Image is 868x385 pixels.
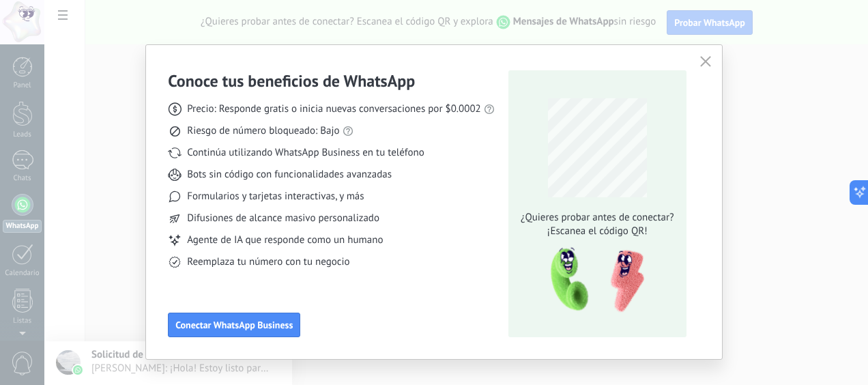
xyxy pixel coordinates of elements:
span: Continúa utilizando WhatsApp Business en tu teléfono [187,146,424,160]
img: qr-pic-1x.png [539,244,647,317]
span: Conectar WhatsApp Business [175,320,293,330]
span: ¡Escanea el código QR! [517,225,678,238]
span: ¿Quieres probar antes de conectar? [517,211,678,225]
span: Riesgo de número bloqueado: Bajo [187,124,339,138]
span: Bots sin código con funcionalidades avanzadas [187,168,392,182]
h3: Conoce tus beneficios de WhatsApp [168,70,415,91]
span: Reemplaza tu número con tu negocio [187,255,349,269]
span: Difusiones de alcance masivo personalizado [187,212,379,225]
span: Formularios y tarjetas interactivas, y más [187,190,364,203]
span: Agente de IA que responde como un humano [187,233,383,247]
button: Conectar WhatsApp Business [168,313,300,337]
span: Precio: Responde gratis o inicia nuevas conversaciones por $0.0002 [187,102,481,116]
